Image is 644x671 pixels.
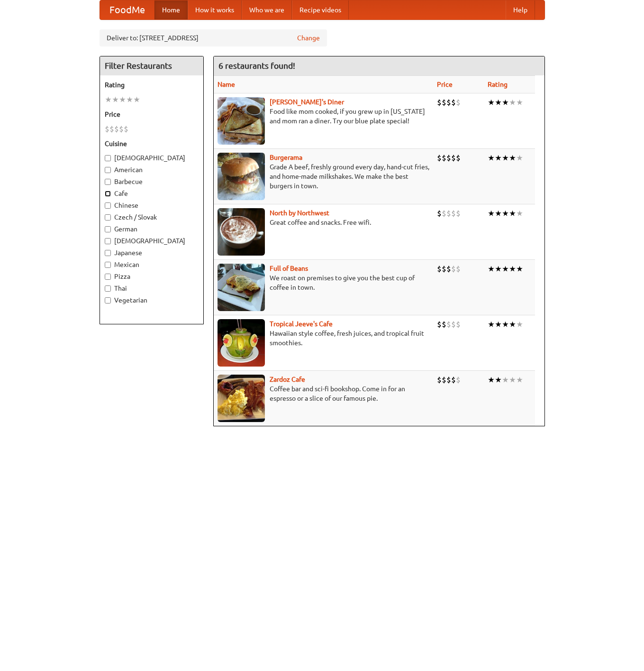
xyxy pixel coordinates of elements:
[488,319,495,330] li: ★
[105,236,199,246] label: [DEMOGRAPHIC_DATA]
[119,94,126,105] li: ★
[105,214,111,221] input: Czech / Slovak
[451,153,456,163] li: $
[446,153,451,163] li: $
[218,375,265,422] img: zardoz.jpg
[446,375,451,385] li: $
[516,153,523,163] li: ★
[456,97,461,108] li: $
[502,208,509,219] li: ★
[218,162,429,191] p: Grade A beef, freshly ground every day, hand-cut fries, and home-made milkshakes. We make the bes...
[451,319,456,330] li: $
[270,98,344,106] a: [PERSON_NAME]'s Diner
[446,319,451,330] li: $
[270,320,333,328] a: Tropical Jeeve's Cafe
[495,319,502,330] li: ★
[437,81,453,88] a: Price
[105,284,199,293] label: Thai
[495,153,502,163] li: ★
[105,124,109,134] li: $
[456,319,461,330] li: $
[218,61,295,70] ng-pluralize: 6 restaurants found!
[495,208,502,219] li: ★
[488,375,495,385] li: ★
[509,97,516,108] li: ★
[270,154,302,161] a: Burgerama
[516,375,523,385] li: ★
[488,81,508,88] a: Rating
[218,218,429,227] p: Great coffee and snacks. Free wifi.
[105,155,111,161] input: [DEMOGRAPHIC_DATA]
[451,97,456,108] li: $
[437,375,442,385] li: $
[509,153,516,163] li: ★
[114,124,119,134] li: $
[437,208,442,219] li: $
[442,97,446,108] li: $
[218,208,265,256] img: north.jpg
[502,153,509,163] li: ★
[105,191,111,197] input: Cafe
[105,80,199,90] h5: Rating
[442,208,446,219] li: $
[451,264,456,274] li: $
[126,94,133,105] li: ★
[437,97,442,108] li: $
[270,376,305,383] a: Zardoz Cafe
[442,153,446,163] li: $
[502,264,509,274] li: ★
[100,56,203,75] h4: Filter Restaurants
[509,208,516,219] li: ★
[105,212,199,222] label: Czech / Slovak
[270,209,329,217] a: North by Northwest
[488,97,495,108] li: ★
[105,94,112,105] li: ★
[456,153,461,163] li: $
[446,208,451,219] li: $
[456,264,461,274] li: $
[218,153,265,200] img: burgerama.jpg
[451,375,456,385] li: $
[119,124,124,134] li: $
[105,274,111,280] input: Pizza
[105,139,199,148] h5: Cuisine
[100,29,327,46] div: Deliver to: [STREET_ADDRESS]
[509,264,516,274] li: ★
[509,375,516,385] li: ★
[105,179,111,185] input: Barbecue
[109,124,114,134] li: $
[442,375,446,385] li: $
[218,329,429,348] p: Hawaiian style coffee, fresh juices, and tropical fruit smoothies.
[218,384,429,403] p: Coffee bar and sci-fi bookshop. Come in for an espresso or a slice of our famous pie.
[516,208,523,219] li: ★
[495,97,502,108] li: ★
[456,375,461,385] li: $
[105,238,111,244] input: [DEMOGRAPHIC_DATA]
[218,319,265,367] img: jeeves.jpg
[502,375,509,385] li: ★
[105,165,199,175] label: American
[446,97,451,108] li: $
[105,295,199,305] label: Vegetarian
[154,0,188,19] a: Home
[270,265,308,272] a: Full of Beans
[124,124,128,134] li: $
[437,153,442,163] li: $
[218,81,235,88] a: Name
[516,97,523,108] li: ★
[105,110,199,119] h5: Price
[516,264,523,274] li: ★
[488,264,495,274] li: ★
[133,94,140,105] li: ★
[100,0,154,19] a: FoodMe
[502,319,509,330] li: ★
[105,285,111,292] input: Thai
[112,94,119,105] li: ★
[297,33,320,43] a: Change
[509,319,516,330] li: ★
[495,264,502,274] li: ★
[456,208,461,219] li: $
[105,262,111,268] input: Mexican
